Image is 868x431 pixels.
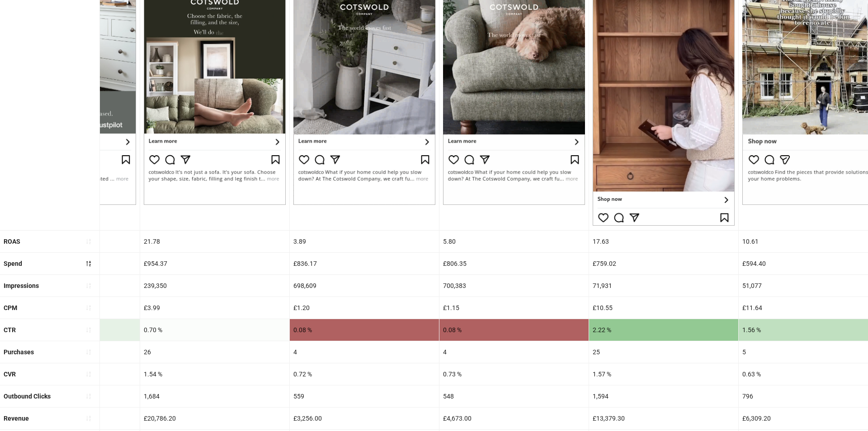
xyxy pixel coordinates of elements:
div: 1.54 % [140,363,289,385]
div: £4,673.00 [439,408,589,429]
b: Revenue [4,415,29,422]
div: £3,256.00 [290,408,439,429]
span: sort-ascending [85,327,92,333]
div: £836.17 [290,253,439,274]
b: Impressions [4,282,39,289]
span: sort-ascending [85,283,92,289]
span: sort-ascending [85,393,92,399]
div: £13,379.30 [589,408,738,429]
div: 1.57 % [589,363,738,385]
span: sort-ascending [85,305,92,311]
div: £20,786.20 [140,408,289,429]
div: £806.35 [439,253,589,274]
span: sort-ascending [85,349,92,355]
b: CPM [4,304,17,311]
div: £954.37 [140,253,289,274]
div: 2.22 % [589,319,738,341]
b: Spend [4,260,22,267]
div: 0.08 % [439,319,589,341]
b: Outbound Clicks [4,393,51,400]
div: 0.70 % [140,319,289,341]
span: sort-descending [85,260,92,267]
div: £10.55 [589,297,738,319]
div: 5.80 [439,231,589,252]
div: £1.15 [439,297,589,319]
div: 700,383 [439,275,589,297]
div: 239,350 [140,275,289,297]
div: 698,609 [290,275,439,297]
div: £759.02 [589,253,738,274]
b: ROAS [4,238,20,245]
div: 3.89 [290,231,439,252]
div: 71,931 [589,275,738,297]
div: 559 [290,385,439,407]
div: 21.78 [140,231,289,252]
div: £1.20 [290,297,439,319]
div: 17.63 [589,231,738,252]
div: 25 [589,341,738,363]
div: 26 [140,341,289,363]
div: 0.73 % [439,363,589,385]
div: 1,684 [140,385,289,407]
b: CVR [4,371,16,378]
div: 4 [290,341,439,363]
span: sort-ascending [85,415,92,422]
div: 548 [439,385,589,407]
span: sort-ascending [85,371,92,377]
div: 0.72 % [290,363,439,385]
div: 1,594 [589,385,738,407]
div: 4 [439,341,589,363]
div: 0.08 % [290,319,439,341]
span: sort-ascending [85,238,92,245]
b: Purchases [4,348,34,356]
b: CTR [4,326,16,334]
div: £3.99 [140,297,289,319]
